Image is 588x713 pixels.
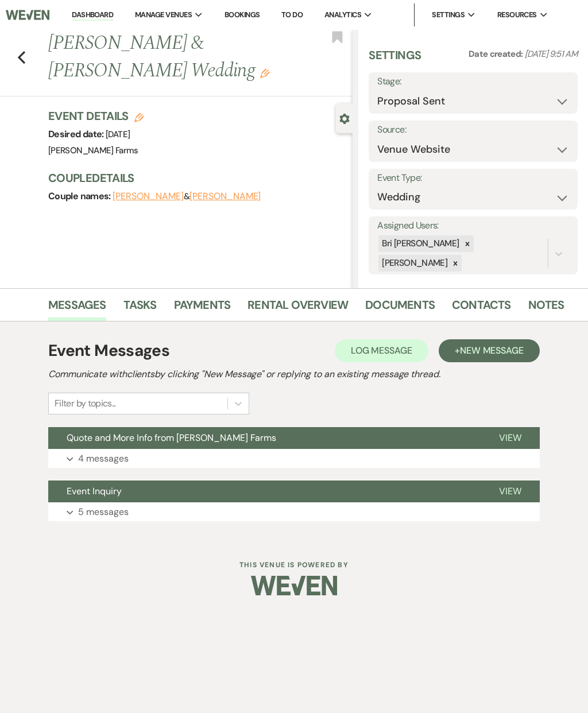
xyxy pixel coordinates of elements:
[378,255,449,272] div: [PERSON_NAME]
[189,192,261,201] button: [PERSON_NAME]
[525,48,578,60] span: [DATE] 9:51 AM
[48,128,106,140] span: Desired date:
[260,68,269,78] button: Edit
[247,296,348,321] a: Rental Overview
[469,48,525,60] span: Date created:
[324,9,361,21] span: Analytics
[67,432,276,444] span: Quote and More Info from [PERSON_NAME] Farms
[113,191,261,202] span: &
[497,9,537,21] span: Resources
[377,73,569,90] label: Stage:
[78,505,129,520] p: 5 messages
[225,10,260,20] a: Bookings
[135,9,192,21] span: Manage Venues
[365,296,435,321] a: Documents
[48,145,138,156] span: [PERSON_NAME] Farms
[452,296,511,321] a: Contacts
[48,30,287,84] h1: [PERSON_NAME] & [PERSON_NAME] Wedding
[6,3,49,27] img: Weven Logo
[528,296,564,321] a: Notes
[48,296,106,321] a: Messages
[113,192,184,201] button: [PERSON_NAME]
[48,502,540,522] button: 5 messages
[377,122,569,138] label: Source:
[499,485,521,497] span: View
[123,296,157,321] a: Tasks
[48,170,341,186] h3: Couple Details
[174,296,231,321] a: Payments
[378,235,461,252] div: Bri [PERSON_NAME]
[377,170,569,187] label: Event Type:
[481,427,540,449] button: View
[78,451,129,466] p: 4 messages
[48,427,481,449] button: Quote and More Info from [PERSON_NAME] Farms
[48,190,113,202] span: Couple names:
[281,10,303,20] a: To Do
[67,485,122,497] span: Event Inquiry
[48,339,169,363] h1: Event Messages
[106,129,130,140] span: [DATE]
[55,397,116,410] div: Filter by topics...
[499,432,521,444] span: View
[48,108,144,124] h3: Event Details
[339,113,350,123] button: Close lead details
[72,10,113,21] a: Dashboard
[48,449,540,468] button: 4 messages
[432,9,465,21] span: Settings
[460,344,524,356] span: New Message
[481,480,540,502] button: View
[369,47,421,72] h3: Settings
[48,480,481,502] button: Event Inquiry
[377,218,569,234] label: Assigned Users:
[335,339,428,362] button: Log Message
[351,344,412,356] span: Log Message
[439,339,540,362] button: +New Message
[251,565,337,606] img: Weven Logo
[48,367,540,381] h2: Communicate with clients by clicking "New Message" or replying to an existing message thread.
